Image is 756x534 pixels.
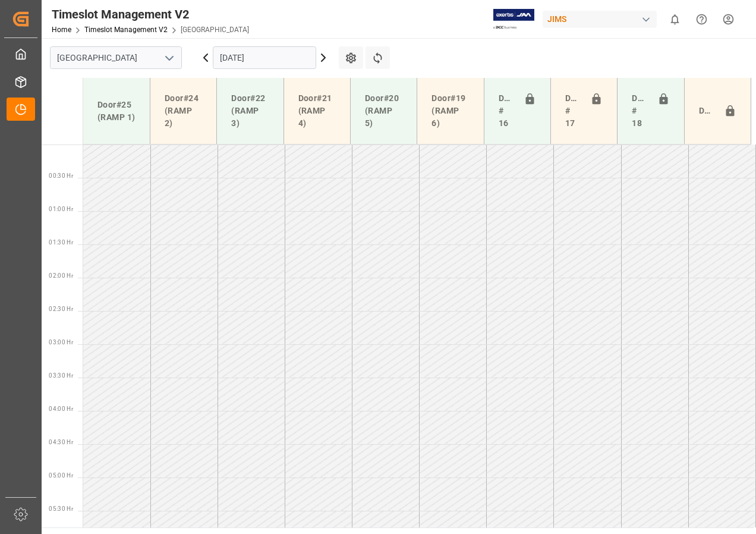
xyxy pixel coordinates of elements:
div: Doors # 18 [627,87,652,134]
input: Type to search/select [50,46,182,69]
div: Doors # 17 [560,87,585,134]
a: Timeslot Management V2 [84,26,168,34]
span: 03:00 Hr [49,339,73,345]
div: JIMS [543,11,657,28]
span: 05:00 Hr [49,472,73,479]
img: Exertis%20JAM%20-%20Email%20Logo.jpg_1722504956.jpg [493,9,534,30]
div: Door#20 (RAMP 5) [360,87,407,134]
a: Home [52,26,71,34]
div: Door#19 (RAMP 6) [427,87,474,134]
button: open menu [160,49,178,67]
div: Door#21 (RAMP 4) [294,87,341,134]
span: 01:00 Hr [49,206,73,212]
span: 02:00 Hr [49,272,73,279]
input: DD-MM-YYYY [213,46,316,69]
span: 05:30 Hr [49,505,73,512]
span: 04:30 Hr [49,439,73,445]
div: Timeslot Management V2 [52,5,249,23]
div: Doors # 16 [494,87,519,134]
span: 01:30 Hr [49,239,73,246]
button: show 0 new notifications [661,6,688,33]
div: Door#25 (RAMP 1) [93,94,140,128]
button: Help Center [688,6,715,33]
span: 02:30 Hr [49,306,73,312]
span: 03:30 Hr [49,372,73,379]
span: 04:00 Hr [49,406,73,412]
div: Door#23 [694,100,719,122]
span: 00:30 Hr [49,172,73,179]
button: JIMS [543,8,661,30]
div: Door#24 (RAMP 2) [160,87,207,134]
div: Door#22 (RAMP 3) [226,87,273,134]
